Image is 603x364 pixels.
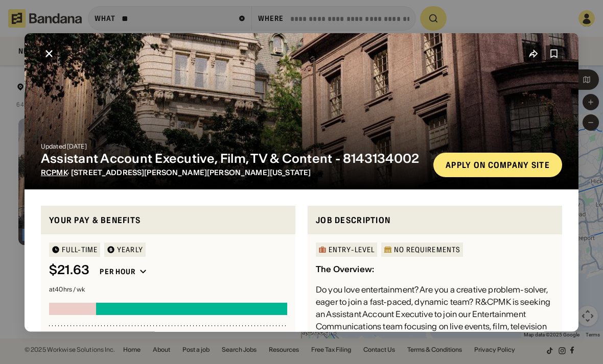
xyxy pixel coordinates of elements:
div: Assistant Account Executive, Film, TV & Content - 8143134002 [41,151,425,166]
div: Full-time [62,246,98,253]
div: $ 21.63 [49,263,89,278]
div: The Overview: [316,264,374,274]
div: Entry-Level [329,246,375,253]
div: No Requirements [394,246,460,253]
div: YEARLY [117,246,143,253]
div: Updated [DATE] [41,143,425,149]
div: · [STREET_ADDRESS][PERSON_NAME][PERSON_NAME][US_STATE] [41,168,425,177]
div: Apply on company site [446,160,550,168]
div: Job Description [316,213,554,226]
div: Per hour [100,267,135,276]
div: at 40 hrs / wk [49,286,287,293]
span: RCPMK [41,167,67,177]
div: Your pay & benefits [49,213,287,226]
